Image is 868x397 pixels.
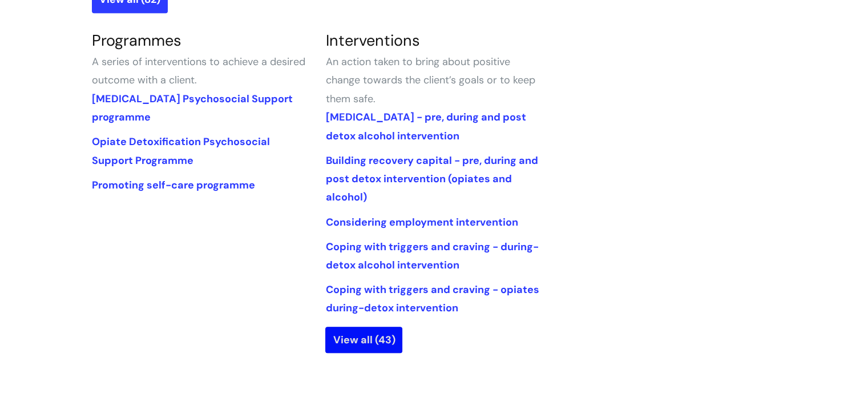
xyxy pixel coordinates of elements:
[325,240,538,272] a: Coping with triggers and craving - during-detox alcohol intervention
[92,135,270,167] a: Opiate Detoxification Psychosocial Support Programme
[325,110,526,142] a: [MEDICAL_DATA] - pre, during and post detox alcohol intervention
[325,327,402,353] a: View all (43)
[325,55,535,106] span: An action taken to bring about positive change towards the client’s goals or to keep them safe.
[325,30,419,50] a: Interventions
[92,92,293,124] a: [MEDICAL_DATA] Psychosocial Support programme
[92,55,305,87] span: A series of interventions to achieve a desired outcome with a client.
[92,30,181,50] a: Programmes
[325,283,539,315] a: Coping with triggers and craving - opiates during-detox intervention
[325,154,538,204] a: Building recovery capital - pre, during and post detox intervention (opiates and alcohol)
[325,215,518,229] a: Considering employment intervention
[92,178,255,192] a: Promoting self-care programme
